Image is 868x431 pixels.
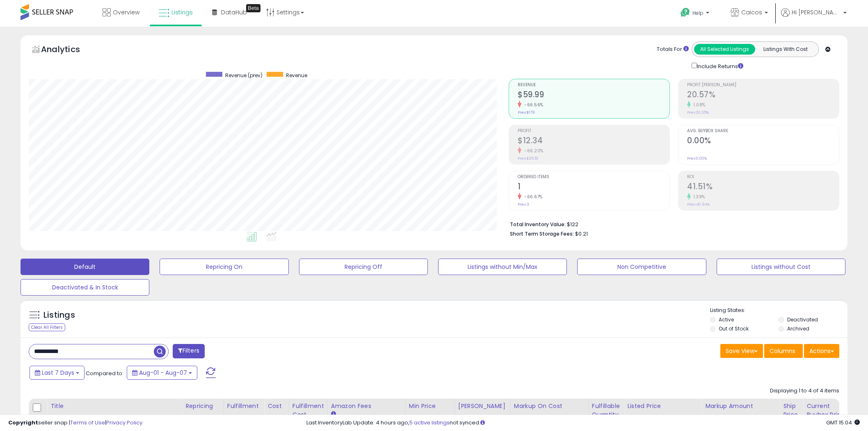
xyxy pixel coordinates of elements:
[331,402,402,410] div: Amazon Fees
[267,402,286,410] div: Cost
[227,402,260,410] div: Fulfillment
[741,8,762,16] span: Caicos
[691,102,706,108] small: 1.08%
[139,369,187,377] span: Aug-01 - Aug-07
[510,219,833,229] li: $122
[705,402,776,410] div: Markup Amount
[510,221,566,228] b: Total Inventory Value:
[8,419,142,427] div: seller snap | |
[674,1,717,27] a: Help
[171,8,193,16] span: Listings
[694,44,755,55] button: All Selected Listings
[127,366,197,380] button: Aug-01 - Aug-07
[592,402,620,419] div: Fulfillable Quantity
[518,129,669,133] span: Profit
[692,9,704,16] span: Help
[717,259,845,275] button: Listings without Cost
[518,83,669,87] span: Revenue
[518,175,669,179] span: Ordered Items
[221,8,247,16] span: DataHub
[657,46,689,53] div: Totals For
[687,129,839,133] span: Avg. Buybox Share
[70,419,105,426] a: Terms of Use
[518,110,535,115] small: Prev: $179
[30,366,85,380] button: Last 7 Days
[792,8,841,16] span: Hi [PERSON_NAME]
[185,402,220,410] div: Repricing
[510,399,588,431] th: The percentage added to the cost of goods (COGS) that forms the calculator for Min & Max prices.
[687,202,710,207] small: Prev: 40.94%
[687,182,839,193] h2: 41.51%
[687,175,839,179] span: ROI
[687,110,709,115] small: Prev: 20.35%
[720,344,763,358] button: Save View
[783,402,799,419] div: Ship Price
[514,402,585,410] div: Markup on Cost
[685,61,753,71] div: Include Returns
[246,4,260,12] div: Tooltip anchor
[687,90,839,101] h2: 20.57%
[518,136,669,147] h2: $12.34
[687,83,839,87] span: Profit [PERSON_NAME]
[306,419,860,427] div: Last InventoryLab Update: 4 hours ago, not synced.
[409,419,450,426] a: 5 active listings
[86,369,123,377] span: Compared to:
[691,194,705,200] small: 1.39%
[21,259,149,275] button: Default
[409,402,451,410] div: Min Price
[518,202,529,207] small: Prev: 3
[331,410,336,418] small: Amazon Fees.
[21,279,149,296] button: Deactivated & In Stock
[577,259,706,275] button: Non Competitive
[764,344,803,358] button: Columns
[804,344,839,358] button: Actions
[826,419,860,426] span: 2025-08-15 15:04 GMT
[438,259,567,275] button: Listings without Min/Max
[518,182,669,193] h2: 1
[770,387,839,395] div: Displaying 1 to 4 of 4 items
[806,402,849,419] div: Current Buybox Price
[458,402,507,410] div: [PERSON_NAME]
[781,8,847,27] a: Hi [PERSON_NAME]
[687,136,839,147] h2: 0.00%
[43,309,75,321] h5: Listings
[575,230,588,238] span: $0.21
[627,402,698,410] div: Listed Price
[50,402,178,410] div: Title
[518,90,669,101] h2: $59.99
[787,325,809,332] label: Archived
[521,148,544,154] small: -66.20%
[160,259,288,275] button: Repricing On
[8,419,38,426] strong: Copyright
[29,323,65,331] div: Clear All Filters
[787,316,818,323] label: Deactivated
[292,402,324,419] div: Fulfillment Cost
[225,72,263,79] span: Revenue (prev)
[687,156,707,161] small: Prev: 0.00%
[755,44,816,55] button: Listings With Cost
[510,230,574,237] b: Short Term Storage Fees:
[173,344,205,358] button: Filters
[710,307,847,314] p: Listing States:
[113,8,139,16] span: Overview
[521,194,543,200] small: -66.67%
[770,347,795,355] span: Columns
[41,44,96,57] h5: Analytics
[719,325,749,332] label: Out of Stock
[299,259,428,275] button: Repricing Off
[42,369,74,377] span: Last 7 Days
[680,7,690,18] i: Get Help
[518,156,538,161] small: Prev: $36.51
[719,316,734,323] label: Active
[521,102,544,108] small: -66.56%
[286,72,307,79] span: Revenue
[106,419,142,426] a: Privacy Policy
